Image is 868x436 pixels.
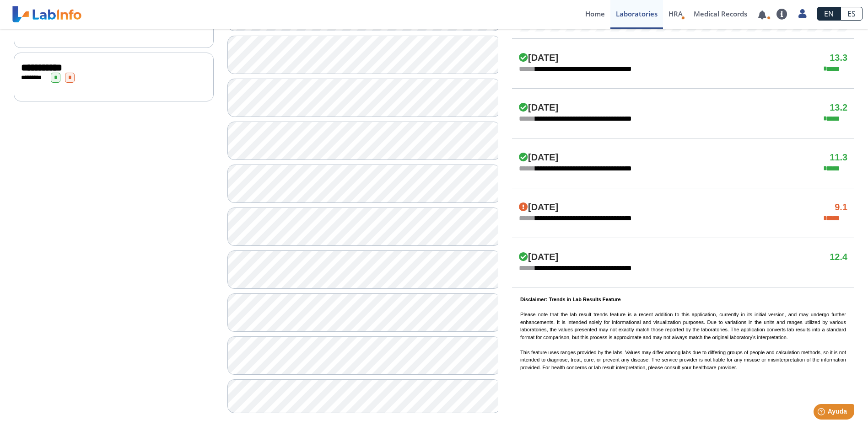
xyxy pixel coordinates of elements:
[519,102,558,113] h4: [DATE]
[519,252,558,263] h4: [DATE]
[841,7,863,21] a: ES
[519,53,558,64] h4: [DATE]
[830,53,847,64] h4: 13.3
[817,7,841,21] a: EN
[830,252,847,263] h4: 12.4
[830,102,847,113] h4: 13.2
[835,202,847,213] h4: 9.1
[519,202,558,213] h4: [DATE]
[669,9,683,18] span: HRA
[830,152,847,163] h4: 11.3
[520,297,620,302] b: Disclaimer: Trends in Lab Results Feature
[787,400,858,426] iframe: Help widget launcher
[520,296,846,371] p: Please note that the lab result trends feature is a recent addition to this application, currentl...
[519,152,558,163] h4: [DATE]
